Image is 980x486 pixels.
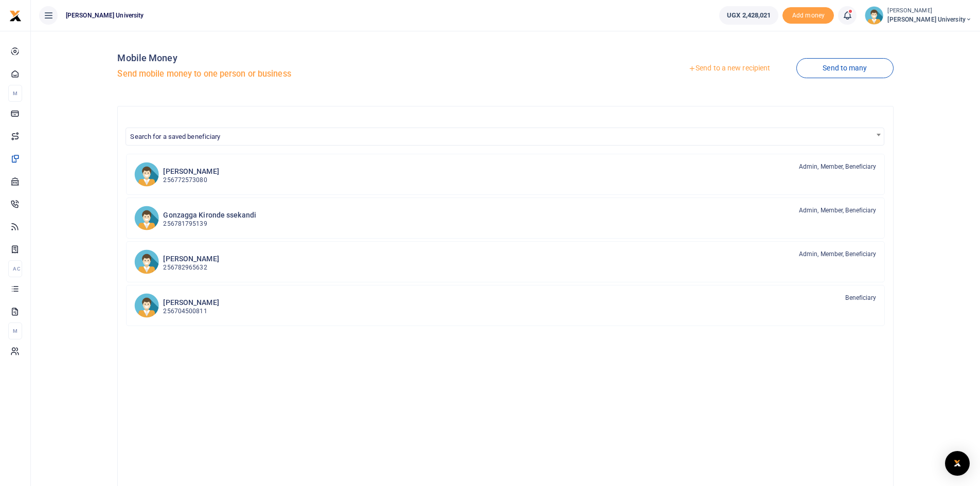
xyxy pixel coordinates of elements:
[163,211,256,220] h6: Gonzagga Kironde ssekandi
[130,133,220,140] span: Search for a saved beneficiary
[163,175,219,185] p: 256772573080
[887,15,972,24] span: [PERSON_NAME] University
[715,6,782,25] li: Wallet ballance
[163,167,219,176] h6: [PERSON_NAME]
[719,6,778,25] a: UGX 2,428,021
[662,59,796,78] a: Send to a new recipient
[134,249,159,274] img: ScO
[865,6,883,25] img: profile-user
[782,11,834,19] a: Add money
[782,7,834,24] li: Toup your wallet
[887,7,972,15] small: [PERSON_NAME]
[126,285,884,326] a: NK [PERSON_NAME] 256704500811 Beneficiary
[62,11,148,20] span: [PERSON_NAME] University
[9,10,22,22] img: logo-small
[163,298,219,307] h6: [PERSON_NAME]
[117,52,501,64] h4: Mobile Money
[126,154,884,195] a: PB [PERSON_NAME] 256772573080 Admin, Member, Beneficiary
[782,7,834,24] span: Add money
[865,6,972,25] a: profile-user [PERSON_NAME] [PERSON_NAME] University
[134,293,159,318] img: NK
[8,322,22,339] li: M
[163,255,219,263] h6: [PERSON_NAME]
[134,162,159,187] img: PB
[134,206,159,230] img: GKs
[126,128,884,146] span: Search for a saved beneficiary
[117,69,501,79] h5: Send mobile money to one person or business
[163,219,256,229] p: 256781795139
[8,85,22,102] li: M
[163,307,219,316] p: 256704500811
[126,128,883,144] span: Search for a saved beneficiary
[8,260,22,277] li: Ac
[163,263,219,273] p: 256782965632
[126,197,884,239] a: GKs Gonzagga Kironde ssekandi 256781795139 Admin, Member, Beneficiary
[945,451,970,476] div: Open Intercom Messenger
[799,162,877,171] span: Admin, Member, Beneficiary
[845,293,876,302] span: Beneficiary
[799,249,877,259] span: Admin, Member, Beneficiary
[799,206,877,215] span: Admin, Member, Beneficiary
[9,11,22,19] a: logo-small logo-large logo-large
[796,58,893,78] a: Send to many
[727,10,771,21] span: UGX 2,428,021
[126,241,884,282] a: ScO [PERSON_NAME] 256782965632 Admin, Member, Beneficiary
